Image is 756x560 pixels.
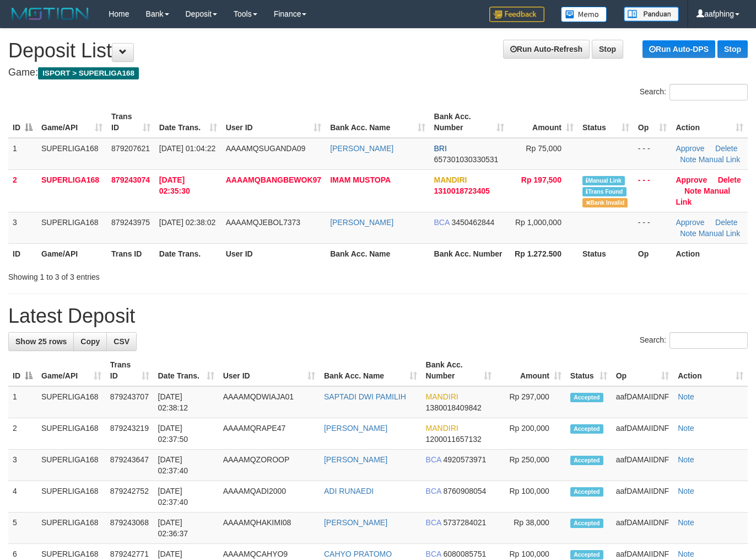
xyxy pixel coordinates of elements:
td: aafDAMAIIDNF [612,481,673,513]
a: [PERSON_NAME] [324,424,387,433]
a: Manual Link [699,229,741,238]
a: Stop [717,40,748,58]
span: Manually Linked [582,176,625,185]
a: Manual Link [699,155,741,164]
td: Rp 297,000 [496,386,566,418]
a: Approve [676,218,704,227]
td: 3 [8,212,37,243]
span: Rp 75,000 [526,144,561,153]
input: Search: [669,84,748,100]
span: AAAAMQJEBOL7373 [226,218,300,227]
td: SUPERLIGA168 [37,481,106,513]
span: ISPORT > SUPERLIGA168 [38,67,139,79]
th: Date Trans.: activate to sort column ascending [155,106,222,138]
th: Game/API: activate to sort column ascending [37,106,107,138]
a: Run Auto-DPS [642,40,715,58]
td: aafDAMAIIDNF [612,386,673,418]
span: Copy 657301030330531 to clipboard [434,155,499,164]
span: MANDIRI [426,424,458,433]
th: ID: activate to sort column descending [8,106,37,138]
td: - - - [634,212,672,243]
td: 879243647 [106,450,154,481]
span: BCA [426,455,441,464]
td: AAAAMQZOROOP [219,450,320,481]
th: Trans ID [107,243,155,264]
td: [DATE] 02:38:12 [154,386,219,418]
a: ADI RUNAEDI [324,487,374,495]
th: Action: activate to sort column ascending [673,355,748,386]
th: Status: activate to sort column ascending [566,355,612,386]
th: Bank Acc. Name [326,243,429,264]
td: aafDAMAIIDNF [612,513,673,544]
td: Rp 38,000 [496,513,566,544]
td: aafDAMAIIDNF [612,450,673,481]
span: BCA [426,518,441,527]
span: Copy 5737284021 to clipboard [443,518,486,527]
a: Approve [676,175,707,184]
span: Similar transaction found [582,187,627,196]
span: Accepted [570,550,603,559]
span: Accepted [570,487,603,497]
td: 879243219 [106,418,154,450]
th: ID [8,243,37,264]
th: Date Trans. [155,243,222,264]
td: 2 [8,169,37,212]
td: 5 [8,513,37,544]
td: Rp 250,000 [496,450,566,481]
span: MANDIRI [426,392,458,401]
span: Rp 197,500 [521,175,561,184]
a: Note [678,455,694,464]
td: SUPERLIGA168 [37,138,107,170]
td: [DATE] 02:37:40 [154,481,219,513]
a: Note [678,424,694,433]
span: Copy 6080085751 to clipboard [443,550,486,558]
span: [DATE] 02:35:30 [159,175,190,195]
td: - - - [634,138,672,170]
a: [PERSON_NAME] [330,144,393,153]
a: CSV [106,332,137,351]
td: Rp 200,000 [496,418,566,450]
span: CSV [114,337,129,346]
img: panduan.png [624,7,679,22]
td: [DATE] 02:37:50 [154,418,219,450]
span: 879243074 [111,175,150,184]
a: Delete [715,144,737,153]
span: Copy 4920573971 to clipboard [443,455,486,464]
h4: Game: [8,67,748,78]
a: Stop [592,40,623,58]
span: BRI [434,144,447,153]
span: BCA [426,550,441,558]
td: 1 [8,386,37,418]
td: Rp 100,000 [496,481,566,513]
td: [DATE] 02:37:40 [154,450,219,481]
th: Op [634,243,672,264]
img: Button%20Memo.svg [561,7,607,22]
td: 4 [8,481,37,513]
td: 1 [8,138,37,170]
th: Bank Acc. Number [430,243,509,264]
td: SUPERLIGA168 [37,513,106,544]
th: Op: activate to sort column ascending [612,355,673,386]
h1: Latest Deposit [8,305,748,327]
input: Search: [669,332,748,349]
th: Bank Acc. Number: activate to sort column ascending [430,106,509,138]
th: Game/API [37,243,107,264]
span: Copy 3450462844 to clipboard [451,218,494,227]
span: Accepted [570,424,603,434]
th: ID: activate to sort column descending [8,355,37,386]
img: MOTION_logo.png [8,6,92,22]
td: SUPERLIGA168 [37,418,106,450]
a: Note [678,392,694,401]
span: MANDIRI [434,175,467,184]
th: Op: activate to sort column ascending [634,106,672,138]
th: Status: activate to sort column ascending [578,106,634,138]
a: Show 25 rows [8,332,74,351]
td: 879242752 [106,481,154,513]
th: User ID [222,243,326,264]
span: 879243975 [111,218,150,227]
a: Approve [676,144,704,153]
td: AAAAMQHAKIMI08 [219,513,320,544]
span: Copy 8760908054 to clipboard [443,487,486,495]
span: AAAAMQSUGANDA09 [226,144,306,153]
th: Trans ID: activate to sort column ascending [106,355,154,386]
